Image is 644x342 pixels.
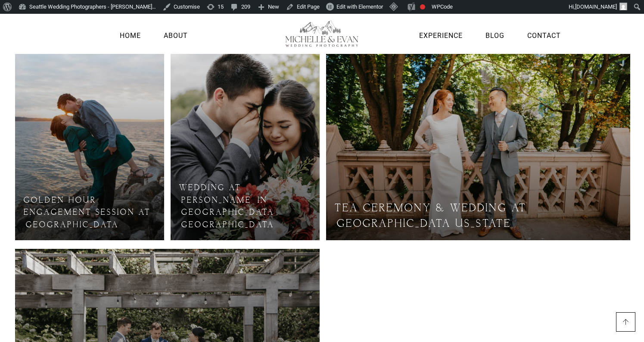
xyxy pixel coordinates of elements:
a: Tea Ceremony & Wedding at University of Washington [326,46,631,240]
a: Golden Hour Engagement Session at Discovery Park [15,46,164,240]
a: About [162,30,190,41]
a: Blog [483,30,507,41]
a: Wedding at Maceli’s in Lawrence, KS [171,46,320,240]
a: Home [118,30,143,41]
a: Contact [525,30,563,41]
a: Experience [417,30,465,41]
